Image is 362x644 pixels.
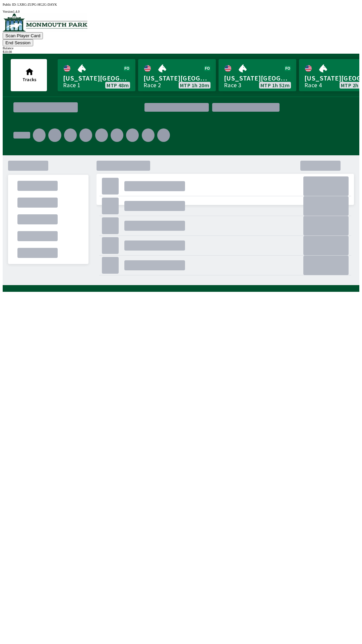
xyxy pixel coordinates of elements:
[102,257,119,274] div: .
[17,181,58,191] div: .
[3,10,359,13] div: Version 1.4.0
[124,260,185,270] div: .
[102,237,119,254] div: .
[107,83,129,88] span: MTP 48m
[173,126,349,159] div: .
[303,236,349,255] div: .
[63,83,80,88] div: Race 1
[3,3,359,6] div: Public ID:
[126,128,139,142] div: .
[124,181,185,191] div: .
[303,196,349,216] div: .
[283,105,349,110] div: .
[157,128,170,142] div: .
[48,128,61,142] div: .
[304,83,322,88] div: Race 4
[138,59,216,91] a: [US_STATE][GEOGRAPHIC_DATA]Race 2MTP 1h 20m
[3,50,359,54] div: $ 10.00
[22,76,37,83] span: Tracks
[33,128,46,142] div: .
[102,198,119,214] div: .
[303,216,349,235] div: .
[102,178,119,195] div: .
[3,13,87,32] img: venue logo
[143,83,161,88] div: Race 2
[224,74,291,83] span: [US_STATE][GEOGRAPHIC_DATA]
[17,248,58,258] div: .
[111,128,123,142] div: .
[143,74,210,83] span: [US_STATE][GEOGRAPHIC_DATA]
[8,161,48,171] div: .
[260,83,290,88] span: MTP 1h 52m
[224,83,241,88] div: Race 3
[102,217,119,234] div: .
[17,214,58,224] div: .
[3,46,359,50] div: Balance
[63,74,130,83] span: [US_STATE][GEOGRAPHIC_DATA]
[79,128,92,142] div: .
[124,240,185,251] div: .
[3,32,43,39] button: Scan Player Card
[124,201,185,211] div: .
[142,128,155,142] div: .
[219,59,296,91] a: [US_STATE][GEOGRAPHIC_DATA]Race 3MTP 1h 52m
[180,83,209,88] span: MTP 1h 20m
[17,231,58,241] div: .
[97,212,354,285] div: .
[3,39,33,46] button: End Session
[17,198,58,208] div: .
[95,128,108,142] div: .
[58,59,135,91] a: [US_STATE][GEOGRAPHIC_DATA]Race 1MTP 48m
[17,3,57,6] span: LXRG-ZUPG-HG2G-DAYK
[124,221,185,231] div: .
[303,256,349,275] div: .
[11,59,47,91] button: Tracks
[64,128,77,142] div: .
[303,176,349,196] div: .
[13,132,30,139] div: .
